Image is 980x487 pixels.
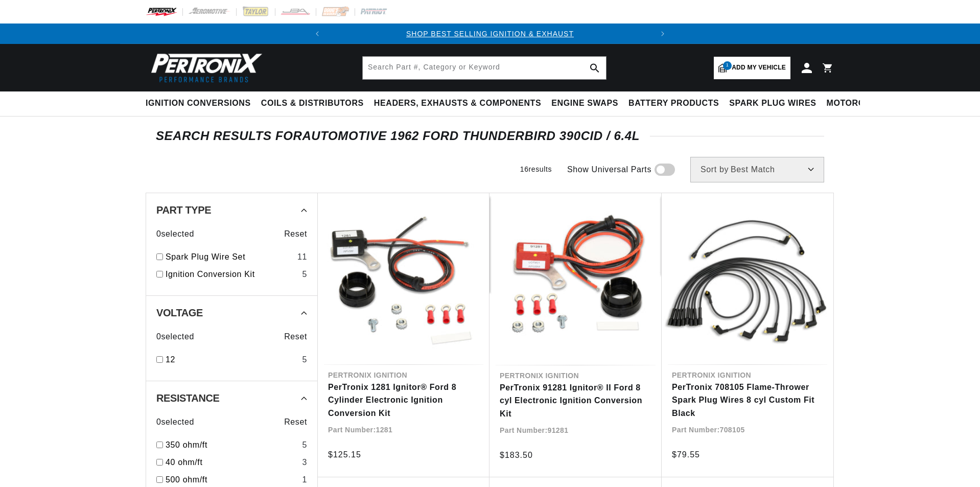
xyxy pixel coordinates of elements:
[328,381,479,420] a: PerTronix 1281 Ignitor® Ford 8 Cylinder Electronic Ignition Conversion Kit
[284,415,307,429] span: Reset
[363,57,606,79] input: Search Part #, Category or Keyword
[302,438,307,452] div: 5
[156,131,824,141] div: SEARCH RESULTS FOR Automotive 1962 Ford Thunderbird 390cid / 6.4L
[156,330,194,343] span: 0 selected
[302,268,307,281] div: 5
[723,61,732,70] span: 1
[406,30,574,38] a: SHOP BEST SELLING IGNITION & EXHAUST
[690,157,824,182] select: Sort by
[827,98,888,109] span: Motorcycle
[628,98,719,109] span: Battery Products
[166,438,298,452] a: 350 ohm/ft
[156,393,219,403] span: Resistance
[307,24,328,44] button: Translation missing: en.sections.announcements.previous_announcement
[328,28,652,39] div: Announcement
[166,250,293,264] a: Spark Plug Wire Set
[156,227,194,241] span: 0 selected
[146,50,263,85] img: Pertronix
[328,28,652,39] div: 1 of 2
[732,63,786,73] span: Add my vehicle
[701,166,729,174] span: Sort by
[146,98,251,109] span: Ignition Conversions
[729,98,816,109] span: Spark Plug Wires
[369,91,546,115] summary: Headers, Exhausts & Components
[302,473,307,486] div: 1
[551,98,618,109] span: Engine Swaps
[166,353,298,366] a: 12
[256,91,369,115] summary: Coils & Distributors
[120,24,860,44] slideshow-component: Translation missing: en.sections.announcements.announcement_bar
[146,91,256,115] summary: Ignition Conversions
[520,165,552,173] span: 16 results
[156,308,203,318] span: Voltage
[166,268,298,281] a: Ignition Conversion Kit
[567,163,651,176] span: Show Universal Parts
[297,250,307,264] div: 11
[261,98,364,109] span: Coils & Distributors
[623,91,724,115] summary: Battery Products
[302,353,307,366] div: 5
[714,57,790,79] a: 1Add my vehicle
[284,330,307,343] span: Reset
[374,98,541,109] span: Headers, Exhausts & Components
[156,205,211,215] span: Part Type
[166,473,298,486] a: 500 ohm/ft
[652,24,673,44] button: Translation missing: en.sections.announcements.next_announcement
[302,456,307,469] div: 3
[672,381,823,420] a: PerTronix 708105 Flame-Thrower Spark Plug Wires 8 cyl Custom Fit Black
[156,415,194,429] span: 0 selected
[822,91,893,115] summary: Motorcycle
[284,227,307,241] span: Reset
[500,381,651,421] a: PerTronix 91281 Ignitor® II Ford 8 cyl Electronic Ignition Conversion Kit
[584,57,606,79] button: search button
[546,91,623,115] summary: Engine Swaps
[166,456,298,469] a: 40 ohm/ft
[724,91,821,115] summary: Spark Plug Wires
